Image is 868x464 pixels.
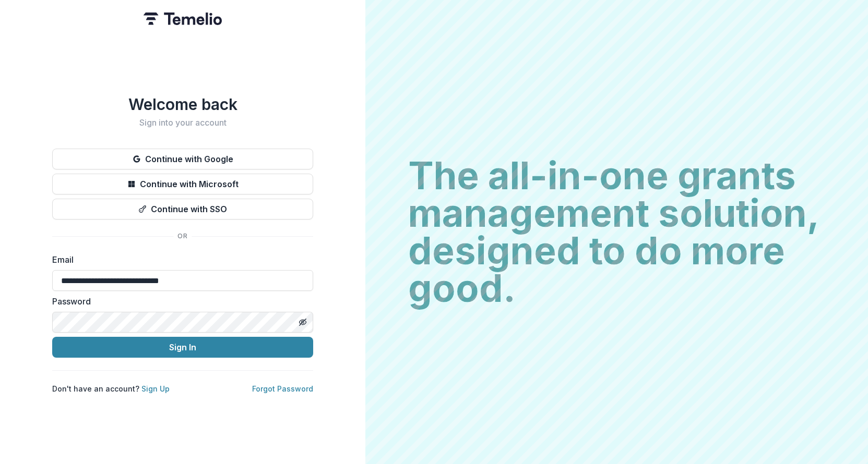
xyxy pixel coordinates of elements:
[52,199,313,219] button: Continue with SSO
[52,149,313,169] button: Continue with Google
[52,95,313,114] h1: Welcome back
[52,253,307,266] label: Email
[141,384,170,393] a: Sign Up
[252,384,313,393] a: Forgot Password
[52,118,313,128] h2: Sign into your account
[144,13,222,25] img: Temelio
[52,383,170,394] p: Don't have an account?
[52,174,313,194] button: Continue with Microsoft
[52,295,307,308] label: Password
[294,314,311,331] button: Toggle password visibility
[52,337,313,358] button: Sign In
